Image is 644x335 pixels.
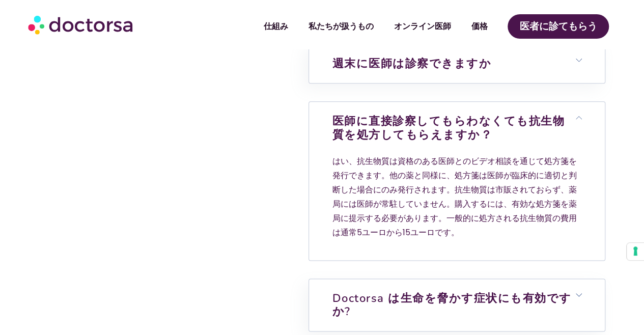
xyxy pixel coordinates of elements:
[471,20,487,32] font: 価格
[332,291,571,319] font: Doctorsa は生命を脅かす症状にも有効ですか?
[309,102,605,154] h6: 医師に直接診察してもらわなくても抗生物質を処方してもらえますか？
[309,154,605,260] div: 医師に直接診察してもらわなくても抗生物質を処方してもらえますか？
[308,20,373,32] font: 私たちが扱うもの
[309,44,605,83] h6: 週末に医師は診察できますか
[383,15,461,38] a: オンライン医師
[332,114,565,142] font: 医師に直接診察してもらわなくても抗生物質を処方してもらえますか？
[332,155,576,238] font: はい、抗生物質は資格のある医師とのビデオ相談を通じて処方箋を発行できます。他の薬と同様に、処方箋は医師が臨床的に適切と判断した場合にのみ発行されます。抗生物質は市販されておらず、薬局には医師が常...
[461,15,497,38] a: 価格
[520,19,597,33] font: 医者に診てもらう
[309,279,605,331] h6: Doctorsa は生命を脅かす症状にも有効ですか?
[173,15,498,38] nav: メニュー
[298,15,383,38] a: 私たちが扱うもの
[508,14,609,39] a: 医者に診てもらう
[332,56,491,71] font: 週末に医師は診察できますか
[253,15,298,38] a: 仕組み
[263,20,288,32] font: 仕組み
[627,243,644,260] button: 追跡技術に関する同意の設定
[394,20,451,32] font: オンライン医師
